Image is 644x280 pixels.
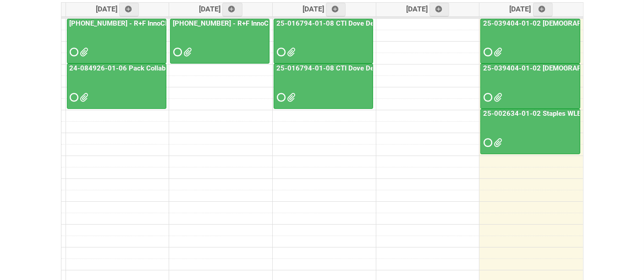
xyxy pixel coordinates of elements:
a: 25-002634-01-02 Staples WLE 2025 Community - Seventh Mailing [480,109,580,154]
span: GROUP 001.jpg GROUP 001 (2).jpg [183,49,190,55]
span: [DATE] [303,5,346,13]
span: GROUP 1001.jpg JNF 25-002634-01 Staples WLE 2025 - 7th Mailing.doc Staples Letter 2025.pdf LPF 25... [494,140,500,146]
a: 24-084926-01-06 Pack Collab Wand Tint [67,64,166,109]
a: Add an event [429,3,450,16]
a: Add an event [326,3,346,16]
a: Add an event [222,3,242,16]
span: Requested [484,140,490,146]
span: [DATE] [96,5,139,13]
a: Add an event [533,3,553,16]
a: 25-039404-01-02 [DEMOGRAPHIC_DATA] Wet Shave SQM - photo slot [480,64,580,109]
a: Add an event [119,3,139,16]
a: [PHONE_NUMBER] - R+F InnoCPT [68,19,176,27]
a: 25-016794-01-08 CTI Dove Deep Moisture [275,19,412,27]
span: grp 1001 2..jpg group 1001 1..jpg MOR 24-084926-01-08.xlsm Labels 24-084926-01-06 Pack Collab Wan... [80,94,87,101]
span: Requested [277,49,283,55]
span: [DATE] [510,5,553,13]
span: MDN 25-016794-01-08 - LEFTOVERS.xlsx LPF_V2 25-016794-01-08.xlsx Dove DM Usage Instructions_V1.pd... [287,49,293,55]
a: 25-016794-01-08 CTI Dove Deep Moisture - Photos slot [274,64,373,109]
span: [DATE] [406,5,450,13]
span: Grp 2002 Seed.jpg Grp 2002 2..jpg grp 2002 1..jpg Grp 2001 Seed.jpg GRp 2001 2..jpg Grp 2001 1..j... [287,94,293,101]
a: 25-016794-01-08 CTI Dove Deep Moisture - Photos slot [275,64,453,72]
span: GROUP 2000.jpg GROUP 3000.jpg GROUP 4000.jpg GROUP 5000.jpg GROUP 6000.jpg GROUP 1000.jpg MOR 25-... [494,94,500,101]
span: [DATE] [199,5,242,13]
span: Requested [277,94,283,101]
a: [PHONE_NUMBER] - R+F InnoCPT [67,19,166,64]
a: 24-084926-01-06 Pack Collab Wand Tint [68,64,200,72]
span: Requested [70,49,77,55]
span: Requested [484,94,490,101]
span: Requested [173,49,180,55]
a: [PHONE_NUMBER] - R+F InnoCPT - photo slot [171,19,316,27]
a: 25-016794-01-08 CTI Dove Deep Moisture [274,19,373,64]
span: Requested [70,94,77,101]
a: 25-039404-01-02 [DEMOGRAPHIC_DATA] Wet Shave SQM [480,19,580,64]
a: [PHONE_NUMBER] - R+F InnoCPT - photo slot [170,19,270,64]
span: Requested [484,49,490,55]
span: Group 6000.pdf Group 5000.pdf Group 4000.pdf Group 3000.pdf Group 2000.pdf Group 1000.pdf Additio... [494,49,500,55]
span: MDN 25-032854-01-08 Left overs.xlsx MOR 25-032854-01-08.xlsm 25_032854_01_LABELS_Lion.xlsx MDN 25... [80,49,87,55]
